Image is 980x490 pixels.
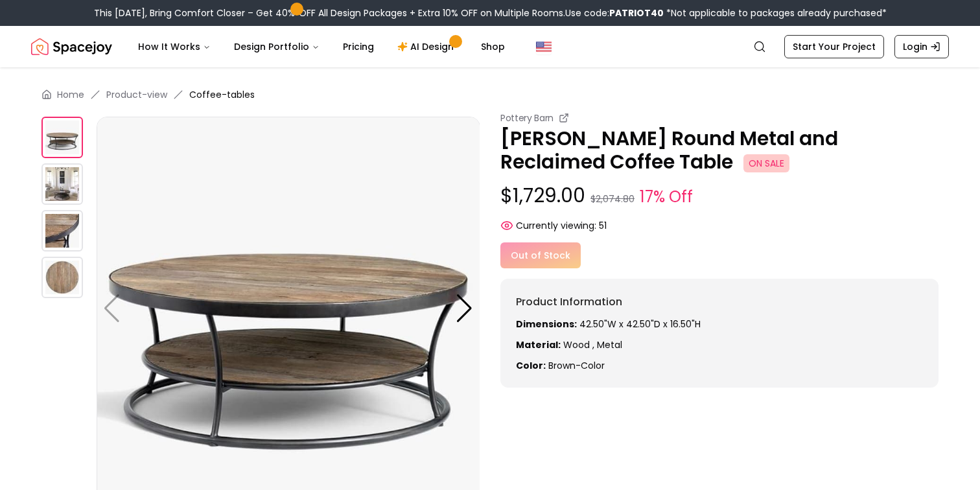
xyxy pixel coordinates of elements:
[31,34,112,60] a: Spacejoy
[41,163,83,205] img: https://storage.googleapis.com/spacejoy-main/assets/603491e4afd33f001c8bd9aa/product_1_861oe0mm23b9
[471,34,515,60] a: Shop
[500,111,554,124] small: Pottery Barn
[516,318,577,331] strong: Dimensions:
[664,6,887,19] span: *Not applicable to packages already purchased*
[516,219,596,232] span: Currently viewing:
[743,154,789,172] span: ON SALE
[41,210,83,251] img: https://storage.googleapis.com/spacejoy-main/assets/603491e4afd33f001c8bd9aa/product_2_cel1aaeomnch
[548,359,605,372] span: brown-color
[106,88,167,101] a: Product-view
[31,34,112,60] img: Spacejoy Logo
[41,257,83,298] img: https://storage.googleapis.com/spacejoy-main/assets/603491e4afd33f001c8bd9aa/product_3_g6p223jf316h
[894,35,949,58] a: Login
[516,359,546,372] strong: Color:
[516,318,923,331] p: 42.50"W x 42.50"D x 16.50"H
[57,88,84,101] a: Home
[94,6,887,19] div: This [DATE], Bring Comfort Closer – Get 40% OFF All Design Packages + Extra 10% OFF on Multiple R...
[599,219,607,232] span: 51
[565,6,664,19] span: Use code:
[609,6,664,19] b: PATRIOT40
[590,192,635,205] small: $2,074.80
[500,184,939,209] p: $1,729.00
[224,34,330,60] button: Design Portfolio
[332,34,384,60] a: Pricing
[41,117,83,158] img: https://storage.googleapis.com/spacejoy-main/assets/603491e4afd33f001c8bd9aa/product_0_a6473ncpk9nb
[41,88,939,101] nav: breadcrumb
[128,34,515,60] nav: Main
[189,88,255,101] span: Coffee-tables
[387,34,468,60] a: AI Design
[31,26,949,67] nav: Global
[640,185,693,209] small: 17% Off
[128,34,221,60] button: How It Works
[500,127,939,174] p: [PERSON_NAME] Round Metal and Reclaimed Coffee Table
[516,338,561,351] strong: Material:
[784,35,884,58] a: Start Your Project
[563,338,622,351] span: Wood , Metal
[516,294,923,310] h6: Product Information
[536,39,552,54] img: United States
